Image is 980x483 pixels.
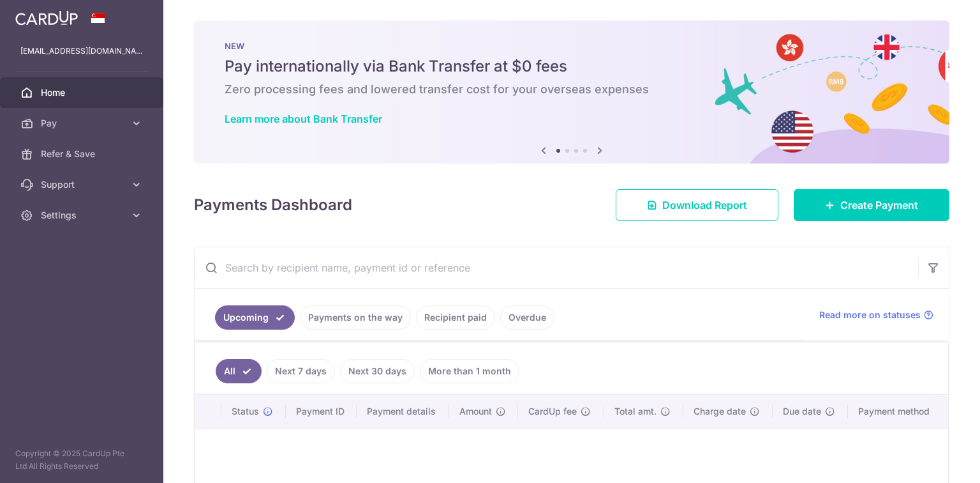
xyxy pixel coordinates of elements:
[848,395,948,428] th: Payment method
[819,309,921,321] span: Read more on statuses
[300,305,411,330] a: Payments on the way
[232,405,259,418] span: Status
[194,194,352,217] h4: Payments Dashboard
[662,197,747,213] span: Download Report
[225,41,919,51] p: NEW
[41,209,125,222] span: Settings
[41,86,125,99] span: Home
[41,117,125,130] span: Pay
[225,82,919,97] h6: Zero processing fees and lowered transfer cost for your overseas expenses
[41,148,125,160] span: Refer & Save
[840,197,918,213] span: Create Payment
[416,305,495,330] a: Recipient paid
[614,405,657,418] span: Total amt.
[286,395,357,428] th: Payment ID
[340,359,415,383] a: Next 30 days
[215,305,295,330] a: Upcoming
[194,20,949,164] img: Bank transfer banner
[225,112,382,125] a: Learn more about Bank Transfer
[357,395,449,428] th: Payment details
[195,247,918,288] input: Search by recipient name, payment id or reference
[528,405,577,418] span: CardUp fee
[420,359,519,383] a: More than 1 month
[819,309,933,321] a: Read more on statuses
[459,405,492,418] span: Amount
[616,189,778,221] a: Download Report
[783,405,821,418] span: Due date
[41,178,125,191] span: Support
[20,45,143,57] p: [EMAIL_ADDRESS][DOMAIN_NAME]
[225,56,919,77] h5: Pay internationally via Bank Transfer at $0 fees
[794,189,949,221] a: Create Payment
[15,10,78,26] img: CardUp
[694,405,746,418] span: Charge date
[500,305,554,330] a: Overdue
[267,359,335,383] a: Next 7 days
[216,359,262,383] a: All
